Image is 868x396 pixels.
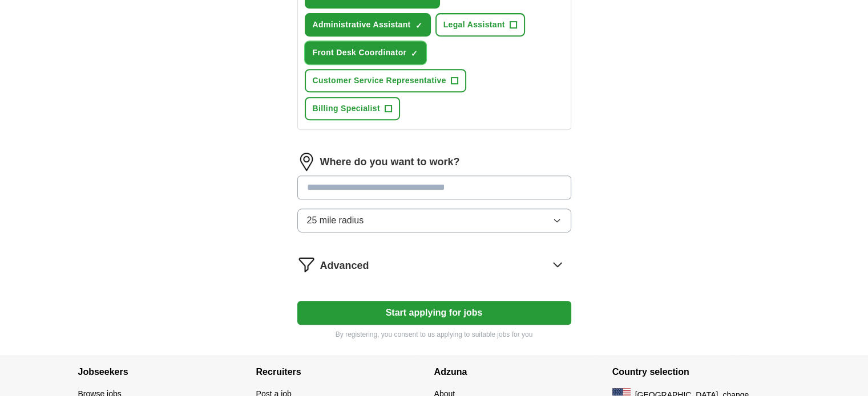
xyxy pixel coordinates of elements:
[305,41,427,64] button: Front Desk Coordinator✓
[297,301,571,325] button: Start applying for jobs
[313,19,411,31] span: Administrative Assistant
[297,209,571,232] button: 25 mile radius
[411,49,418,58] span: ✓
[320,154,460,170] label: Where do you want to work?
[415,21,422,30] span: ✓
[297,153,316,171] img: location.png
[313,75,446,87] span: Customer Service Representative
[305,97,400,120] button: Billing Specialist
[320,258,369,273] span: Advanced
[307,214,364,227] span: 25 mile radius
[297,255,316,273] img: filter
[305,13,431,36] button: Administrative Assistant✓
[313,103,380,115] span: Billing Specialist
[313,47,407,59] span: Front Desk Coordinator
[297,329,571,340] p: By registering, you consent to us applying to suitable jobs for you
[305,69,466,92] button: Customer Service Representative
[443,19,505,31] span: Legal Assistant
[612,356,790,388] h4: Country selection
[435,13,525,36] button: Legal Assistant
